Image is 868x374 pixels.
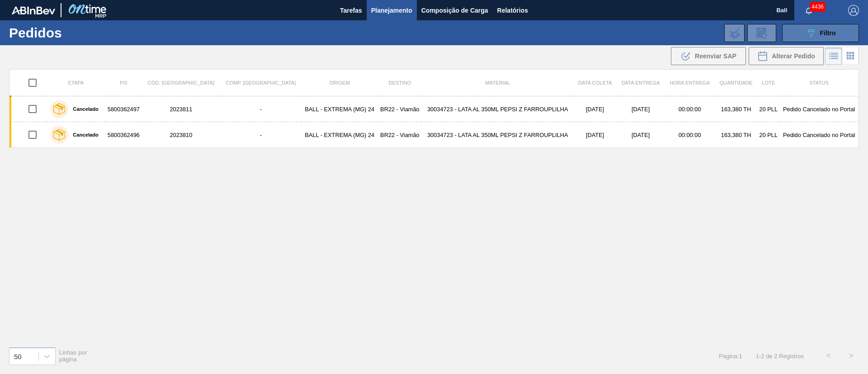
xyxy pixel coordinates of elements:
[617,122,665,148] td: [DATE]
[142,96,220,122] td: 2023811
[695,52,736,60] span: Reenviar SAP
[810,2,826,12] span: 4436
[378,122,422,148] td: BR22 - Viamão
[220,122,302,148] td: -
[302,122,378,148] td: BALL - EXTREMA (MG) 24
[330,80,350,85] span: Origem
[389,80,411,85] span: Destino
[422,96,573,122] td: 30034723 - LATA AL 350ML PEPSI Z FARROUPLILHA
[148,80,215,85] span: Cód. [GEOGRAPHIC_DATA]
[120,80,127,85] span: PO
[665,122,715,148] td: 00:00:00
[497,5,528,16] span: Relatórios
[756,353,804,360] span: 1 - 2 de 2 Registros
[747,24,776,42] div: Solicitação de Revisão de Pedidos
[59,349,87,363] span: Linhas por página
[9,28,144,38] h1: Pedidos
[842,47,859,65] div: Visão em Cards
[220,96,302,122] td: -
[840,345,863,367] button: >
[794,4,823,17] button: Notificações
[670,80,710,85] span: Hora Entrega
[9,122,859,148] a: Cancelado58003624962023810-BALL - EXTREMA (MG) 24BR22 - Viamão30034723 - LATA AL 350ML PEPSI Z FA...
[757,122,779,148] td: 20 PLL
[573,96,617,122] td: [DATE]
[105,96,142,122] td: 5800362497
[68,132,99,137] label: Cancelado
[14,352,22,360] div: 50
[226,80,296,85] span: Comp. [GEOGRAPHIC_DATA]
[762,80,775,85] span: Lote
[9,96,859,122] a: Cancelado58003624972023811-BALL - EXTREMA (MG) 24BR22 - Viamão30034723 - LATA AL 350ML PEPSI Z FA...
[809,80,828,85] span: Status
[772,52,815,60] span: Alterar Pedido
[302,96,378,122] td: BALL - EXTREMA (MG) 24
[68,80,84,85] span: Etapa
[719,353,742,360] span: Página : 1
[715,122,757,148] td: 163,380 TH
[665,96,715,122] td: 00:00:00
[848,5,859,16] img: Logout
[578,80,612,85] span: Data coleta
[371,5,412,16] span: Planejamento
[12,6,55,14] img: TNhmsLtSVTkK8tSr43FrP2fwEKptu5GPRR3wAAAABJRU5ErkJggg==
[817,345,840,367] button: <
[421,5,488,16] span: Composição de Carga
[719,80,752,85] span: Quantidade
[820,29,836,37] span: Filtro
[779,122,859,148] td: Pedido Cancelado no Portal
[749,47,824,65] div: Alterar Pedido
[378,96,422,122] td: BR22 - Viamão
[622,80,660,85] span: Data entrega
[715,96,757,122] td: 163,380 TH
[340,5,362,16] span: Tarefas
[757,96,779,122] td: 20 PLL
[68,106,99,112] label: Cancelado
[485,80,510,85] span: Material
[779,96,859,122] td: Pedido Cancelado no Portal
[142,122,220,148] td: 2023810
[782,24,859,42] button: Filtro
[573,122,617,148] td: [DATE]
[724,24,745,42] div: Importar Negociações dos Pedidos
[105,122,142,148] td: 5800362496
[617,96,665,122] td: [DATE]
[422,122,573,148] td: 30034723 - LATA AL 350ML PEPSI Z FARROUPLILHA
[825,47,842,65] div: Visão em Lista
[671,47,746,65] div: Reenviar SAP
